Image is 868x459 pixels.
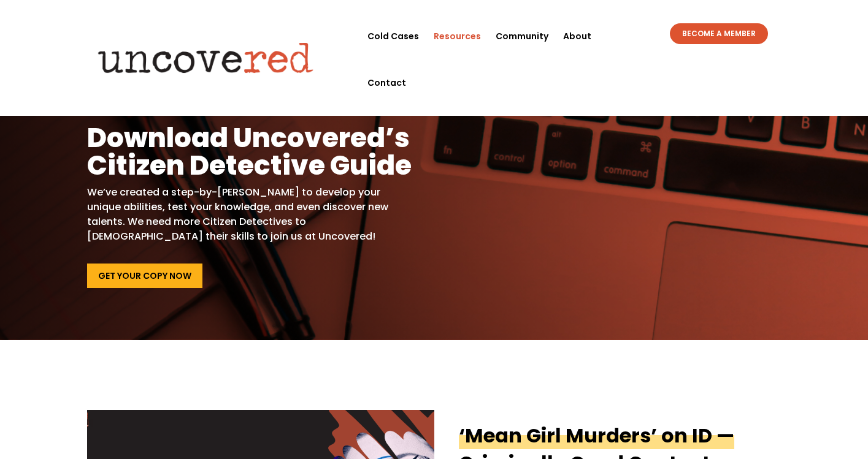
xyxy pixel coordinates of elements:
p: We’ve created a step-by-[PERSON_NAME] to develop your unique abilities, test your knowledge, and ... [87,185,415,244]
a: Community [496,13,548,59]
a: Get Your Copy Now [87,264,202,288]
a: BECOME A MEMBER [670,23,768,44]
a: Resources [434,13,481,59]
a: About [563,13,591,59]
a: Cold Cases [367,13,419,59]
a: Sign In [702,16,742,23]
h1: Download Uncovered’s Citizen Detective Guide [87,124,415,185]
img: Uncovered logo [88,34,324,82]
a: Contact [367,59,406,106]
